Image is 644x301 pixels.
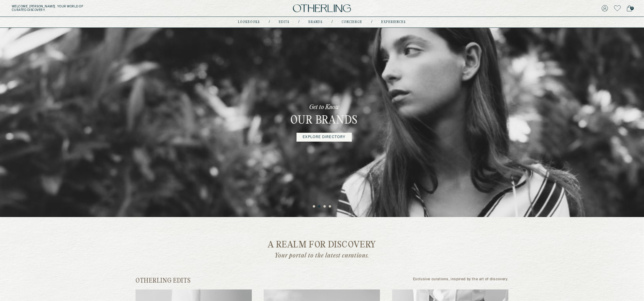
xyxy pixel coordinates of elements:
[329,205,332,208] button: 4
[269,20,270,25] div: /
[279,21,290,24] a: Edits
[323,205,326,208] button: 3
[293,4,351,12] img: logo
[140,241,504,250] h2: a realm for discovery
[238,21,260,24] a: lookbooks
[309,103,339,111] p: Get to Know
[381,21,406,24] a: experiences
[309,21,323,24] a: Brands
[413,277,508,285] p: Exclusive curations, inspired by the art of discovery.
[342,21,363,24] a: concierge
[630,7,634,10] span: 0
[371,20,373,25] div: /
[318,205,321,208] button: 2
[313,205,316,208] button: 1
[291,114,358,128] h3: Our Brands
[627,4,632,12] a: 0
[136,277,191,285] h2: otherling edits
[297,133,352,142] a: Explore Directory
[332,20,333,25] div: /
[12,5,198,12] h5: Welcome, [PERSON_NAME] . Your world of curated discovery.
[244,252,400,260] p: Your portal to the latest curations.
[299,20,300,25] div: /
